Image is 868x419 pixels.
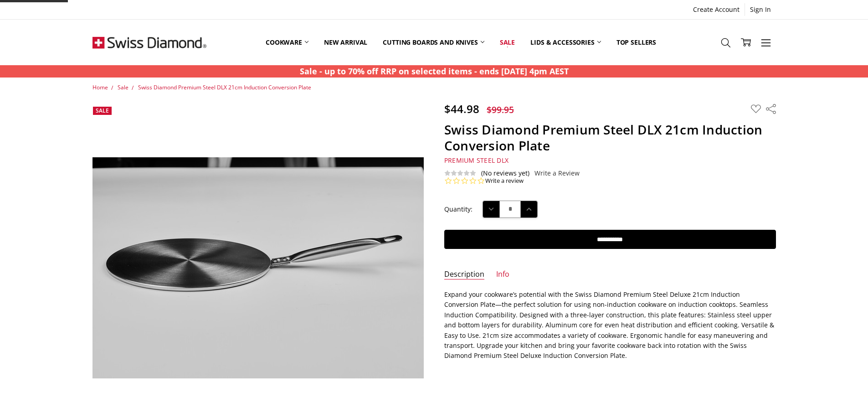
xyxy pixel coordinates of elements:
p: Expand your cookware’s potential with the Swiss Diamond Premium Steel Deluxe 21cm Induction Conve... [444,290,776,361]
span: $44.98 [444,101,479,116]
strong: Sale - up to 70% off RRP on selected items - ends [DATE] 4pm AEST [300,66,569,77]
label: Quantity: [444,204,473,214]
a: Lids & Accessories [523,22,608,62]
a: Sign In [745,3,776,16]
a: Sale [118,83,128,91]
a: Cutting boards and knives [375,22,492,62]
a: Swiss Diamond Premium Steel DLX 21cm Induction Conversion Plate [138,83,311,91]
a: Home [92,83,108,91]
a: Write a Review [534,170,580,177]
a: New arrival [316,22,375,62]
a: Write a review [485,177,524,185]
span: (No reviews yet) [481,170,529,177]
a: Top Sellers [609,22,664,62]
span: Sale [96,107,109,114]
img: Free Shipping On Every Order [92,20,206,65]
a: Info [496,269,509,280]
a: Cookware [258,22,316,62]
h1: Swiss Diamond Premium Steel DLX 21cm Induction Conversion Plate [444,122,776,154]
span: $99.95 [487,103,514,116]
a: Description [444,269,484,280]
span: Premium Steel DLX [444,156,508,165]
a: Sale [492,22,523,62]
a: Create Account [688,3,745,16]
